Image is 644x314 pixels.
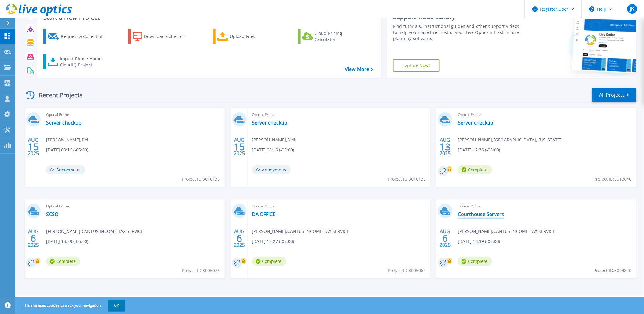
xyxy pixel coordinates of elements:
[592,88,636,102] a: All Projects
[46,147,88,153] span: [DATE] 08:16 (-05:00)
[28,227,39,249] div: AUG 2025
[46,136,90,143] span: [PERSON_NAME] , Dell
[388,267,426,274] span: Project ID: 3005062
[43,14,373,21] h3: Start a New Project
[443,236,448,241] span: 6
[46,203,221,210] span: Optical Prime
[182,176,220,182] span: Project ID: 3016136
[46,165,85,174] span: Anonymous
[46,228,143,235] span: [PERSON_NAME] , CANTUS INCOME TAX SERVICE
[28,144,39,149] span: 15
[393,23,521,42] div: Find tutorials, instructional guides and other support videos to help you make the most of your L...
[46,238,88,245] span: [DATE] 13:39 (-05:00)
[388,176,426,182] span: Project ID: 3016135
[458,228,555,235] span: [PERSON_NAME] , CANTUS INCOME TAX SERVICE
[252,211,276,217] a: DA OFFICE
[28,136,39,158] div: AUG 2025
[182,267,220,274] span: Project ID: 3005076
[440,136,451,158] div: AUG 2025
[234,144,245,149] span: 15
[61,30,110,43] div: Request a Collection
[252,120,288,126] a: Server checkup
[458,111,633,118] span: Optical Prime
[252,257,286,266] span: Complete
[458,203,633,210] span: Optical Prime
[458,147,500,153] span: [DATE] 12:36 (-05:00)
[298,29,366,44] a: Cloud Pricing Calculator
[345,66,373,72] a: View More
[237,236,242,241] span: 6
[458,211,504,217] a: Courthouse Servers
[252,238,294,245] span: [DATE] 13:27 (-05:00)
[108,300,125,311] button: OK
[46,120,82,126] a: Server checkup
[24,88,91,103] div: Recent Projects
[594,267,632,274] span: Project ID: 3004840
[46,257,80,266] span: Complete
[252,136,296,143] span: [PERSON_NAME] , Dell
[252,111,427,118] span: Optical Prime
[440,227,451,249] div: AUG 2025
[315,30,363,43] div: Cloud Pricing Calculator
[594,176,632,182] span: Project ID: 3013840
[17,300,125,311] span: This site uses cookies to track your navigation.
[458,257,492,266] span: Complete
[144,30,193,43] div: Download Collector
[458,165,492,174] span: Complete
[630,6,634,11] span: JK
[43,29,112,44] a: Request a Collection
[252,228,349,235] span: [PERSON_NAME] , CANTUS INCOME TAX SERVICE
[458,238,500,245] span: [DATE] 10:39 (-05:00)
[31,236,36,241] span: 6
[252,203,427,210] span: Optical Prime
[60,56,108,68] div: Import Phone Home CloudIQ Project
[234,136,245,158] div: AUG 2025
[46,211,58,217] a: SCSO
[393,59,440,72] a: Explore Now!
[234,227,245,249] div: AUG 2025
[458,120,493,126] a: Server checkup
[440,144,451,149] span: 13
[230,30,279,43] div: Upload Files
[213,29,281,44] a: Upload Files
[458,136,561,143] span: [PERSON_NAME] , [GEOGRAPHIC_DATA], [US_STATE]
[252,165,291,174] span: Anonymous
[46,111,221,118] span: Optical Prime
[128,29,197,44] a: Download Collector
[252,147,294,153] span: [DATE] 08:16 (-05:00)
